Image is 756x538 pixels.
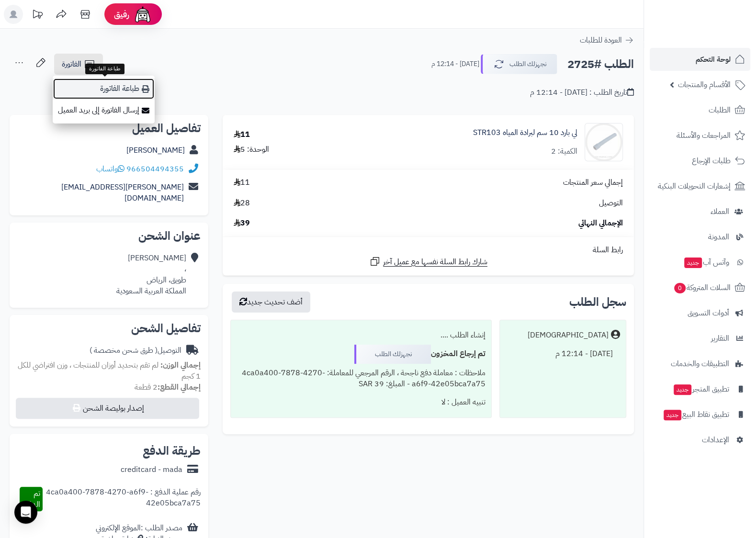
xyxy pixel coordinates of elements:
a: تطبيق المتجرجديد [650,378,750,401]
span: وآتس آب [683,256,729,269]
a: طباعة الفاتورة [53,78,155,100]
img: ai-face.png [133,5,152,24]
div: [PERSON_NAME] ، طويق، الرياض المملكة العربية السعودية [116,253,186,296]
h2: عنوان الشحن [17,230,201,242]
span: جديد [684,258,702,268]
span: إشعارات التحويلات البنكية [658,179,731,193]
img: logo-2.png [691,7,747,27]
div: Open Intercom Messenger [14,501,37,524]
span: تطبيق المتجر [673,382,729,396]
small: [DATE] - 12:14 م [431,59,479,69]
a: شارك رابط السلة نفسها مع عميل آخر [369,256,487,268]
div: ملاحظات : معاملة دفع ناجحة ، الرقم المرجعي للمعاملة: 4ca0a400-7878-4270-a6f9-42e05bca7a75 - المبل... [237,364,485,393]
a: إشعارات التحويلات البنكية [650,175,750,198]
button: نجهزلك الطلب [481,54,557,74]
div: نجهزلك الطلب [354,345,431,364]
a: [PERSON_NAME][EMAIL_ADDRESS][DOMAIN_NAME] [61,181,184,204]
span: ( طرق شحن مخصصة ) [90,345,158,356]
div: تاريخ الطلب : [DATE] - 12:14 م [530,87,634,98]
a: تحديثات المنصة [25,5,49,26]
img: 1668707400-11002079-90x90.jpg [585,123,622,161]
button: أضف تحديث جديد [232,291,310,313]
span: رفيق [114,9,129,20]
a: [PERSON_NAME] [126,145,185,156]
span: العملاء [711,205,729,218]
span: 28 [234,198,250,209]
div: رقم عملية الدفع : 4ca0a400-7878-4270-a6f9-42e05bca7a75 [43,487,200,512]
small: 2 قطعة [135,381,201,393]
span: تم الدفع [24,488,40,510]
a: التطبيقات والخدمات [650,352,750,375]
span: تطبيق نقاط البيع [663,408,729,421]
span: المراجعات والأسئلة [677,129,731,142]
div: [DEMOGRAPHIC_DATA] [528,330,609,341]
span: طلبات الإرجاع [692,154,731,168]
a: الفاتورة [54,54,103,75]
span: 0 [674,282,686,293]
span: التقارير [711,332,729,345]
span: العودة للطلبات [580,34,622,46]
a: لي بارد 10 سم لبرادة المياه STR103 [473,127,577,138]
div: الوحدة: 5 [234,144,269,155]
span: 11 [234,177,250,188]
span: الإجمالي النهائي [578,218,623,229]
div: [DATE] - 12:14 م [506,345,620,363]
span: جديد [674,384,691,395]
div: 11 [234,129,250,140]
a: أدوات التسويق [650,302,750,325]
div: تنبيه العميل : لا [237,393,485,412]
div: الكمية: 2 [551,146,577,157]
span: السلات المتروكة [673,281,731,294]
span: 39 [234,218,250,229]
span: لم تقم بتحديد أوزان للمنتجات ، وزن افتراضي للكل 1 كجم [18,359,201,382]
div: إنشاء الطلب .... [237,326,485,345]
span: المدونة [708,230,729,244]
a: الطلبات [650,99,750,122]
b: تم إرجاع المخزون [431,348,485,359]
a: طلبات الإرجاع [650,149,750,172]
span: الطلبات [709,103,731,117]
strong: إجمالي الوزن: [160,359,201,371]
a: تطبيق نقاط البيعجديد [650,403,750,426]
a: العودة للطلبات [580,34,634,46]
button: إصدار بوليصة الشحن [16,398,199,419]
a: وآتس آبجديد [650,251,750,274]
a: واتساب [96,163,124,175]
span: التوصيل [599,198,623,209]
div: التوصيل [90,345,181,356]
a: لوحة التحكم [650,48,750,71]
div: طباعة الفاتورة [85,64,124,74]
h2: تفاصيل العميل [17,123,201,134]
span: التطبيقات والخدمات [671,357,729,370]
strong: إجمالي القطع: [158,381,201,393]
a: المدونة [650,225,750,248]
a: 966504494355 [126,163,184,175]
a: الإعدادات [650,428,750,451]
a: السلات المتروكة0 [650,276,750,299]
h2: الطلب #2725 [567,55,634,74]
span: الفاتورة [62,58,81,70]
span: إجمالي سعر المنتجات [563,177,623,188]
a: المراجعات والأسئلة [650,124,750,147]
h2: تفاصيل الشحن [17,323,201,334]
span: الإعدادات [702,433,729,447]
a: التقارير [650,327,750,350]
h2: طريقة الدفع [143,445,201,457]
a: العملاء [650,200,750,223]
h3: سجل الطلب [569,296,626,308]
span: لوحة التحكم [696,53,731,66]
span: الأقسام والمنتجات [678,78,731,91]
span: جديد [664,410,681,420]
span: شارك رابط السلة نفسها مع عميل آخر [383,257,487,268]
a: إرسال الفاتورة إلى بريد العميل [53,100,155,121]
div: creditcard - mada [121,464,182,475]
div: رابط السلة [226,245,630,256]
span: أدوات التسويق [688,306,729,320]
